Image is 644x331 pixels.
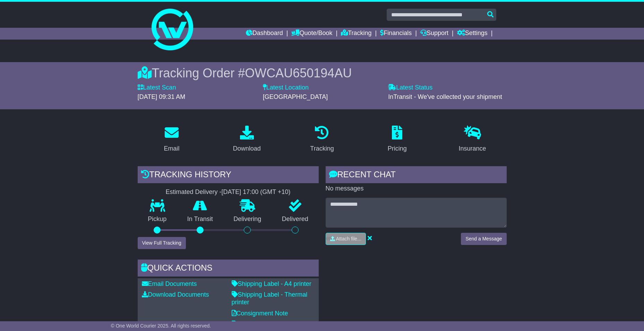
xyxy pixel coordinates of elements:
[263,84,309,92] label: Latest Location
[232,321,299,328] a: Original Address Label
[459,144,486,153] div: Insurance
[306,123,338,156] a: Tracking
[138,84,176,92] label: Latest Scan
[111,323,211,329] span: © One World Courier 2025. All rights reserved.
[222,188,291,196] div: [DATE] 17:00 (GMT +10)
[388,93,502,100] span: InTransit - We've collected your shipment
[388,84,432,92] label: Latest Status
[263,93,328,100] span: [GEOGRAPHIC_DATA]
[272,215,319,223] p: Delivered
[420,28,448,40] a: Support
[245,66,352,80] span: OWCAU650194AU
[159,123,184,156] a: Email
[138,66,507,80] div: Tracking Order #
[164,144,179,153] div: Email
[246,28,283,40] a: Dashboard
[223,215,272,223] p: Delivering
[291,28,332,40] a: Quote/Book
[232,280,311,287] a: Shipping Label - A4 printer
[138,188,319,196] div: Estimated Delivery -
[138,215,177,223] p: Pickup
[233,144,261,153] div: Download
[380,28,412,40] a: Financials
[388,144,407,153] div: Pricing
[229,123,265,156] a: Download
[177,215,223,223] p: In Transit
[326,166,507,185] div: RECENT CHAT
[142,280,197,287] a: Email Documents
[232,291,308,306] a: Shipping Label - Thermal printer
[457,28,488,40] a: Settings
[138,237,186,249] button: View Full Tracking
[454,123,491,156] a: Insurance
[383,123,411,156] a: Pricing
[138,260,319,278] div: Quick Actions
[461,233,506,245] button: Send a Message
[138,93,186,100] span: [DATE] 09:31 AM
[232,310,288,317] a: Consignment Note
[142,291,209,298] a: Download Documents
[326,185,507,193] p: No messages
[310,144,334,153] div: Tracking
[341,28,371,40] a: Tracking
[138,166,319,185] div: Tracking history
